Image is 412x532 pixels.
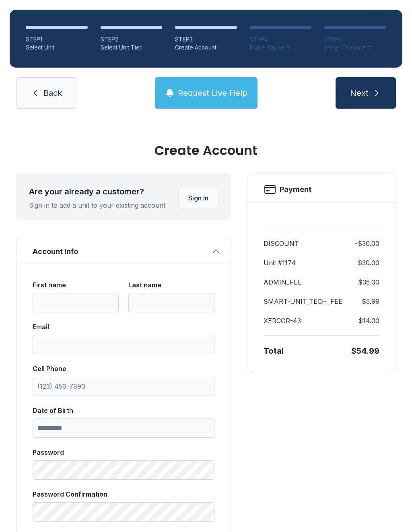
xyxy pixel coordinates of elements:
[128,293,214,312] input: Last name
[16,144,396,157] div: Create Account
[175,43,237,52] div: Create Account
[26,35,88,43] div: STEP 1
[33,364,214,373] div: Cell Phone
[264,239,299,248] dt: DISCOUNT
[350,87,369,99] span: Next
[29,186,165,197] div: Are your already a customer?
[33,280,119,290] div: First name
[280,184,311,195] h2: Payment
[264,258,296,268] dt: Unit #1174
[128,280,214,290] div: Last name
[178,87,247,99] span: Request Live Help
[33,335,214,354] input: Email
[33,502,214,522] input: Password Confirmation
[250,43,312,52] div: Make Payment
[351,345,379,357] div: $54.99
[250,35,312,43] div: STEP 4
[362,297,379,306] dd: $5.99
[358,258,379,268] dd: $30.00
[264,316,301,326] dt: XERCOR-43
[33,246,208,257] span: Account Info
[33,293,119,312] input: First name
[29,200,165,210] div: Sign in to add a unit to your existing account
[33,447,214,457] div: Password
[43,87,62,99] span: Back
[358,277,379,287] dd: $35.00
[355,239,379,248] dd: -$30.00
[26,43,88,52] div: Select Unit
[358,316,379,326] dd: $14.00
[16,236,231,264] button: Account Info
[101,35,163,43] div: STEP 2
[264,277,302,287] dt: ADMIN_FEE
[33,460,214,480] input: Password
[33,419,214,438] input: Date of Birth
[101,43,163,52] div: Select Unit Tier
[264,297,342,306] dt: SMART-UNIT_TECH_FEE
[324,43,386,52] div: E-Sign Documents
[33,406,214,415] div: Date of Birth
[33,489,214,499] div: Password Confirmation
[33,377,214,396] input: Cell Phone
[175,35,237,43] div: STEP 3
[324,35,386,43] div: STEP 5
[264,345,284,357] div: Total
[188,193,208,203] span: Sign In
[33,322,214,332] div: Email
